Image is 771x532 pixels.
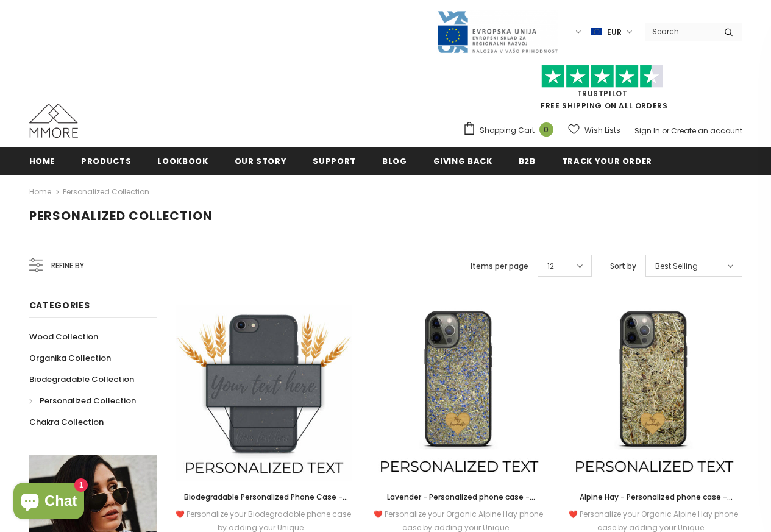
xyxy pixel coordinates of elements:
a: Personalized Collection [29,390,136,411]
a: Wish Lists [568,119,620,141]
a: Home [29,147,55,174]
span: Blog [382,155,407,167]
span: Chakra Collection [29,416,104,428]
span: Refine by [51,259,84,272]
a: Lavender - Personalized phone case - Personalized gift [371,491,547,504]
span: 12 [547,260,554,272]
a: Organika Collection [29,347,111,369]
a: Chakra Collection [29,411,104,433]
label: Sort by [610,260,636,272]
span: support [313,155,356,167]
a: Home [29,185,51,199]
a: Biodegradable Collection [29,369,134,390]
span: Home [29,155,55,167]
a: Javni Razpis [436,26,558,37]
a: Track your order [562,147,652,174]
span: B2B [519,155,536,167]
span: Products [81,155,131,167]
a: Shopping Cart 0 [463,121,560,140]
input: Search Site [645,23,715,40]
span: Shopping Cart [480,124,535,137]
a: Biodegradable Personalized Phone Case - Black [176,491,352,504]
span: Categories [29,299,90,311]
img: Trust Pilot Stars [541,65,663,88]
a: Lookbook [157,147,208,174]
a: support [313,147,356,174]
span: Lookbook [157,155,208,167]
span: Lavender - Personalized phone case - Personalized gift [387,492,535,516]
inbox-online-store-chat: Shopify online store chat [10,483,88,522]
span: Giving back [433,155,492,167]
span: Alpine Hay - Personalized phone case - Personalized gift [580,492,733,516]
img: Javni Razpis [436,10,558,54]
a: Personalized Collection [63,186,149,197]
span: Biodegradable Personalized Phone Case - Black [184,492,348,516]
a: Create an account [671,126,742,136]
span: Wood Collection [29,331,98,342]
label: Items per page [471,260,528,272]
a: Wood Collection [29,326,98,347]
a: B2B [519,147,536,174]
span: Track your order [562,155,652,167]
span: Wish Lists [584,124,620,137]
a: Giving back [433,147,492,174]
a: Products [81,147,131,174]
span: Our Story [235,155,287,167]
span: Personalized Collection [29,207,213,224]
a: Sign In [634,126,660,136]
span: Best Selling [655,260,698,272]
span: Organika Collection [29,352,111,364]
span: or [662,126,669,136]
span: 0 [539,122,553,137]
span: EUR [607,26,622,38]
a: Alpine Hay - Personalized phone case - Personalized gift [566,491,742,504]
span: FREE SHIPPING ON ALL ORDERS [463,70,742,111]
a: Our Story [235,147,287,174]
span: Personalized Collection [40,395,136,406]
span: Biodegradable Collection [29,374,134,385]
a: Blog [382,147,407,174]
img: MMORE Cases [29,104,78,138]
a: Trustpilot [577,88,628,99]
